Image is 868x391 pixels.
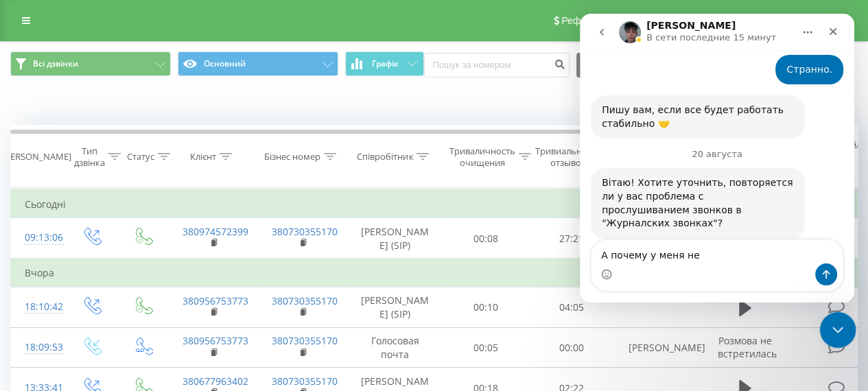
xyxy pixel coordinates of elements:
[178,51,338,76] button: Основний
[473,232,498,245] font: 00:08
[183,294,248,307] a: 380956753773
[10,51,171,76] button: Всі дзвінки
[473,300,498,313] font: 00:10
[361,294,429,321] font: [PERSON_NAME] (SIP)
[272,375,338,388] a: 380730355170
[183,334,248,347] a: 380956753773
[183,225,248,238] a: 380974572399
[559,232,584,245] font: 27:21
[559,341,584,354] font: 00:00
[371,334,419,361] font: Голосовая почта
[718,334,777,359] font: Розмова не встретилась
[372,58,399,69] font: Графік
[629,341,705,354] font: [PERSON_NAME]
[74,145,105,169] font: Тип дзвінка
[561,15,674,26] font: Реферальная программа
[25,267,54,280] font: Вчора
[33,58,78,69] font: Всі дзвінки
[25,300,63,313] font: 18:10:42
[361,225,429,252] font: [PERSON_NAME] (SIP)
[190,150,216,163] font: Клієнт
[272,294,338,307] a: 380730355170
[127,150,154,163] font: Статус
[2,150,71,163] font: [PERSON_NAME]
[25,198,66,211] font: Сьогодні
[264,150,320,163] font: Бізнес номер
[559,300,584,313] font: 04:05
[357,150,413,163] font: Співробітник
[272,334,338,347] a: 380730355170
[345,51,424,76] button: Графік
[204,58,246,69] font: Основний
[576,53,650,78] button: Экспорт
[449,145,515,169] font: Триваличность очищения
[272,225,338,238] a: 380730355170
[535,145,601,169] font: Тривиальность отзывов
[580,14,854,303] iframe: Интерком-чат в режиме реального времени
[25,230,63,244] font: 09:13:06
[820,312,856,348] iframe: Интерком-чат в режиме реального времени
[183,375,248,388] a: 380677963402
[473,341,498,354] font: 00:05
[424,53,570,78] input: Пошук за номером
[25,340,63,353] font: 18:09:53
